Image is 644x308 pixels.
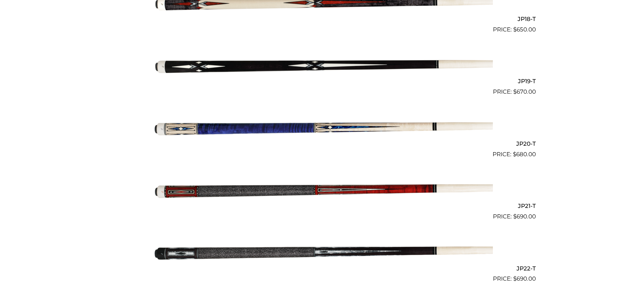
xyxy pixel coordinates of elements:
span: $ [513,26,517,33]
h2: JP19-T [109,75,536,88]
bdi: 650.00 [513,26,536,33]
span: $ [513,151,516,158]
h2: JP18-T [109,13,536,25]
h2: JP20-T [109,137,536,150]
bdi: 690.00 [513,213,536,220]
img: JP21-T [151,162,493,218]
img: JP22-T [151,224,493,281]
bdi: 670.00 [513,88,536,95]
a: JP22-T $690.00 [109,224,536,283]
img: JP19-T [151,37,493,94]
bdi: 680.00 [513,151,536,158]
h2: JP22-T [109,262,536,275]
a: JP19-T $670.00 [109,37,536,96]
span: $ [513,88,517,95]
span: $ [513,213,517,220]
h2: JP21-T [109,200,536,212]
a: JP20-T $680.00 [109,99,536,159]
img: JP20-T [151,99,493,156]
a: JP21-T $690.00 [109,162,536,221]
bdi: 690.00 [513,275,536,282]
span: $ [513,275,517,282]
